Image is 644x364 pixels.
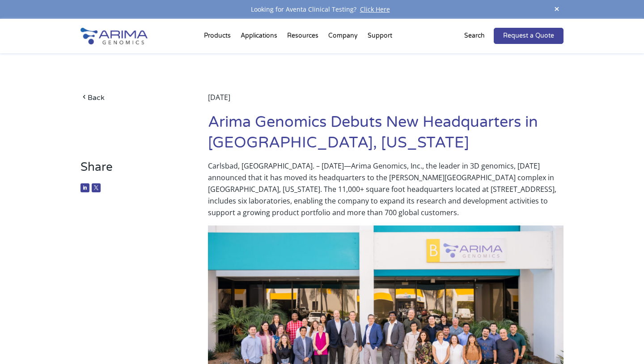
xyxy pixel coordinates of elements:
div: Looking for Aventa Clinical Testing? [80,4,563,15]
a: Click Here [356,5,394,13]
a: Request a Quote [494,28,563,44]
p: Search [464,30,485,42]
div: [DATE] [208,91,563,112]
h3: Share [80,160,181,181]
p: Carlsbad, [GEOGRAPHIC_DATA]. – [DATE]—Arima Genomics, Inc., the leader in 3D genomics, [DATE] ann... [208,160,563,225]
h1: Arima Genomics Debuts New Headquarters in [GEOGRAPHIC_DATA], [US_STATE] [208,112,563,160]
a: Back [80,91,181,104]
img: Arima-Genomics-logo [80,28,148,44]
